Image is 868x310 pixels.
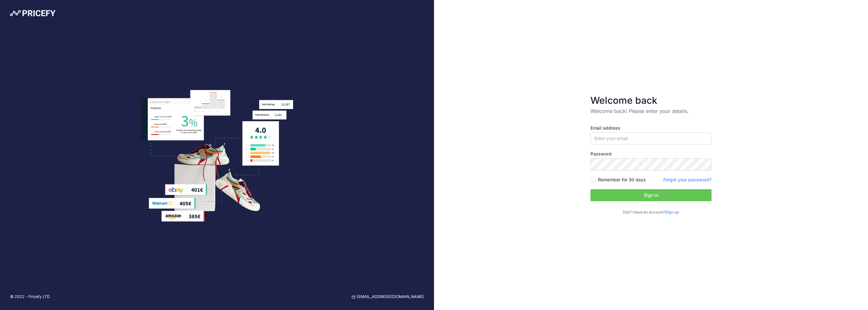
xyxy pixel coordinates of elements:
p: Don't have an account? [590,209,712,215]
label: Email address [590,125,712,131]
label: Password [590,151,712,157]
label: Remember for 30 days [598,177,646,183]
input: Enter your email [590,132,712,144]
a: Forgot your password? [663,177,712,182]
p: Welcome back! Please enter your details. [590,107,712,115]
a: Sign up [665,210,679,214]
button: Sign in [590,189,712,201]
a: [EMAIL_ADDRESS][DOMAIN_NAME] [352,294,424,300]
h3: Welcome back [590,95,712,106]
img: Pricefy [10,10,56,16]
p: © 2022 - Pricefy LTD [10,294,50,300]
